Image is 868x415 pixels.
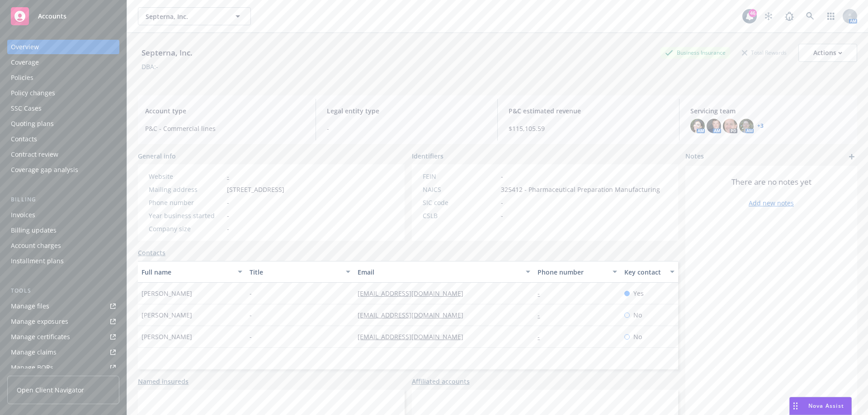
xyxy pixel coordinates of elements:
[633,289,644,298] span: Yes
[7,4,119,29] a: Accounts
[11,147,58,162] div: Contract review
[7,345,119,359] a: Manage claims
[142,62,158,71] div: DBA: -
[749,9,757,17] div: 46
[7,147,119,162] a: Contract review
[501,185,660,194] span: 325412 - Pharmaceutical Preparation Manufacturing
[790,397,801,415] div: Drag to move
[250,289,252,298] span: -
[327,124,486,133] span: -
[11,330,70,344] div: Manage certificates
[145,124,305,133] span: P&C - Commercial lines
[7,314,119,329] a: Manage exposures
[660,47,730,58] div: Business Insurance
[142,332,192,341] span: [PERSON_NAME]
[538,267,607,277] div: Phone number
[358,289,471,298] a: [EMAIL_ADDRESS][DOMAIN_NAME]
[11,132,37,146] div: Contacts
[227,172,229,181] a: -
[7,208,119,222] a: Invoices
[149,172,223,181] div: Website
[358,267,520,277] div: Email
[358,332,471,341] a: [EMAIL_ADDRESS][DOMAIN_NAME]
[149,198,223,207] div: Phone number
[246,261,354,283] button: Title
[11,55,39,70] div: Coverage
[11,70,33,85] div: Policies
[7,163,119,177] a: Coverage gap analysis
[690,119,705,133] img: photo
[11,208,35,222] div: Invoices
[538,311,547,319] a: -
[327,106,486,116] span: Legal entity type
[138,377,189,386] a: Named insureds
[146,12,224,21] span: Septerna, Inc.
[757,123,764,129] a: +3
[509,124,668,133] span: $115,105.59
[11,223,57,238] div: Billing updates
[227,224,229,233] span: -
[685,151,704,162] span: Notes
[7,360,119,375] a: Manage BORs
[358,311,471,319] a: [EMAIL_ADDRESS][DOMAIN_NAME]
[707,119,721,133] img: photo
[501,211,503,220] span: -
[624,267,665,277] div: Key contact
[354,261,534,283] button: Email
[7,101,119,116] a: SSC Cases
[798,44,857,62] button: Actions
[145,106,305,116] span: Account type
[808,402,844,410] span: Nova Assist
[142,267,232,277] div: Full name
[227,211,229,220] span: -
[7,299,119,313] a: Manage files
[138,151,176,161] span: General info
[227,185,284,194] span: [STREET_ADDRESS]
[142,289,192,298] span: [PERSON_NAME]
[412,377,470,386] a: Affiliated accounts
[813,44,842,61] div: Actions
[731,177,811,187] span: There are no notes yet
[737,47,791,58] div: Total Rewards
[149,185,223,194] div: Mailing address
[11,101,42,116] div: SSC Cases
[149,224,223,233] div: Company size
[11,360,53,375] div: Manage BORs
[7,330,119,344] a: Manage certificates
[509,106,668,116] span: P&C estimated revenue
[149,211,223,220] div: Year business started
[789,397,852,415] button: Nova Assist
[7,223,119,238] a: Billing updates
[501,172,503,181] span: -
[250,310,252,320] span: -
[11,238,61,253] div: Account charges
[11,86,55,100] div: Policy changes
[723,119,737,133] img: photo
[11,117,54,131] div: Quoting plans
[801,7,819,25] a: Search
[11,299,49,313] div: Manage files
[138,47,196,59] div: Septerna, Inc.
[38,13,66,20] span: Accounts
[538,289,547,298] a: -
[822,7,840,25] a: Switch app
[11,254,64,268] div: Installment plans
[412,151,443,161] span: Identifiers
[534,261,620,283] button: Phone number
[7,132,119,146] a: Contacts
[17,385,84,395] span: Open Client Navigator
[142,310,192,320] span: [PERSON_NAME]
[7,238,119,253] a: Account charges
[423,172,497,181] div: FEIN
[780,7,798,25] a: Report a Bug
[11,163,78,177] div: Coverage gap analysis
[11,40,39,54] div: Overview
[621,261,678,283] button: Key contact
[7,286,119,295] div: Tools
[423,185,497,194] div: NAICS
[846,151,857,162] a: add
[501,198,503,207] span: -
[423,211,497,220] div: CSLB
[633,310,642,320] span: No
[739,119,754,133] img: photo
